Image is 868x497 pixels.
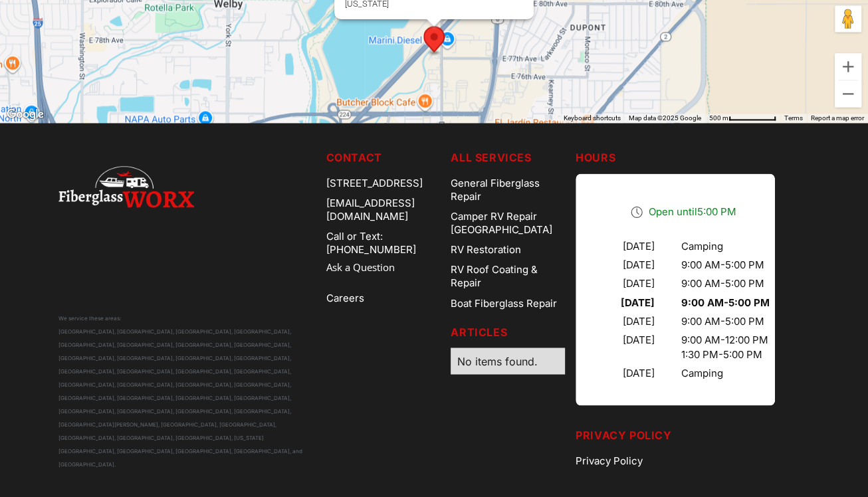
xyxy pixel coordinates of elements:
[451,149,565,165] h5: ALL SERVICES
[326,149,440,165] h5: Contact
[451,293,565,313] a: Boat Fiberglass Repair
[649,205,736,218] span: Open until
[835,53,861,80] button: Zoom in
[423,26,445,56] div: Fiberglass Worx
[835,80,861,107] button: Zoom out
[451,240,565,260] a: RV Restoration
[681,333,770,346] div: 9:00 AM - 12:00 PM
[597,277,655,290] div: [DATE]
[326,173,440,193] div: [STREET_ADDRESS]
[784,114,803,122] a: Terms
[681,348,770,361] div: 1:30 PM - 5:00 PM
[326,288,440,308] a: Careers
[576,149,810,165] h5: Hours
[597,258,655,272] div: [DATE]
[697,205,736,218] time: 5:00 PM
[597,296,655,309] div: [DATE]
[564,114,621,123] button: Keyboard shortcuts
[58,311,315,470] div: We service these areas: [GEOGRAPHIC_DATA], [GEOGRAPHIC_DATA], [GEOGRAPHIC_DATA], [GEOGRAPHIC_DATA...
[681,258,770,272] div: 9:00 AM - 5:00 PM
[451,260,565,293] a: RV Roof Coating & Repair
[681,240,770,253] div: Camping
[629,114,701,122] span: Map data ©2025 Google
[326,260,440,275] a: Ask a Question
[576,450,810,470] a: Privacy Policy
[457,354,558,367] div: No items found.
[576,427,810,443] h5: Privacy Policy
[326,227,440,260] a: Call or Text: [PHONE_NUMBER]
[3,106,47,123] img: Google
[681,366,770,379] div: Camping
[597,333,655,361] div: [DATE]
[835,5,861,32] button: Drag Pegman onto the map to open Street View
[597,240,655,253] div: [DATE]
[705,114,780,123] button: Map Scale: 500 m per 68 pixels
[681,277,770,290] div: 9:00 AM - 5:00 PM
[597,366,655,379] div: [DATE]
[451,173,565,207] a: General Fiberglass Repair
[681,314,770,328] div: 9:00 AM - 5:00 PM
[709,114,728,122] span: 500 m
[3,106,47,123] a: Open this area in Google Maps (opens a new window)
[597,314,655,328] div: [DATE]
[326,193,440,227] div: [EMAIL_ADDRESS][DOMAIN_NAME]
[811,114,864,122] a: Report a map error
[681,296,770,309] div: 9:00 AM - 5:00 PM
[451,207,565,240] a: Camper RV Repair [GEOGRAPHIC_DATA]
[451,324,565,340] h5: Articles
